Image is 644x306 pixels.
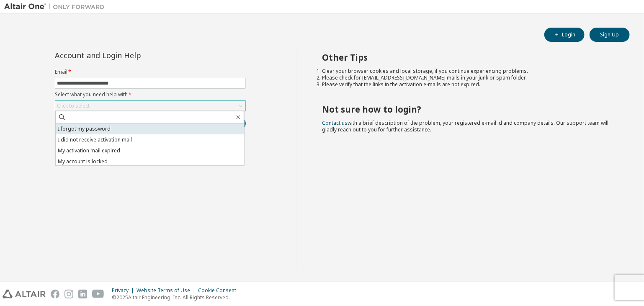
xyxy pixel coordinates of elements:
[56,123,244,134] li: I forgot my password
[112,294,241,301] p: © 2025 Altair Engineering, Inc. All Rights Reserved.
[57,103,90,109] div: Click to select
[112,287,137,294] div: Privacy
[92,290,104,298] img: youtube.svg
[544,28,585,42] button: Login
[3,290,46,298] img: altair_logo.svg
[64,290,73,298] img: instagram.svg
[590,28,630,42] button: Sign Up
[322,75,615,81] li: Please check for [EMAIL_ADDRESS][DOMAIN_NAME] mails in your junk or spam folder.
[55,101,245,111] div: Click to select
[55,52,208,59] div: Account and Login Help
[198,287,241,294] div: Cookie Consent
[322,119,348,126] a: Contact us
[137,287,198,294] div: Website Terms of Use
[322,119,609,133] span: with a brief description of the problem, your registered e-mail id and company details. Our suppo...
[55,91,246,98] label: Select what you need help with
[322,52,615,63] h2: Other Tips
[322,104,615,115] h2: Not sure how to login?
[322,68,615,75] li: Clear your browser cookies and local storage, if you continue experiencing problems.
[78,290,87,298] img: linkedin.svg
[55,69,246,75] label: Email
[322,81,615,88] li: Please verify that the links in the activation e-mails are not expired.
[51,290,59,298] img: facebook.svg
[4,3,109,11] img: Altair One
